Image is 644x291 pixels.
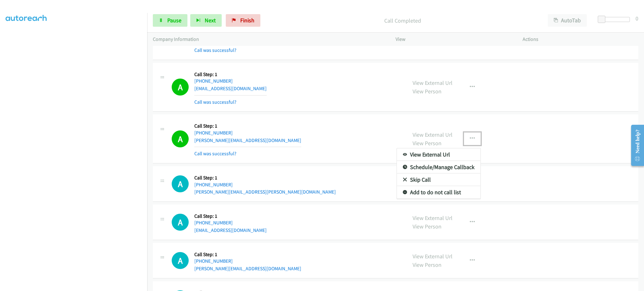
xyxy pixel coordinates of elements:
[172,252,189,269] div: The call is yet to be attempted
[172,252,189,269] h1: A
[397,173,480,186] a: Skip Call
[397,161,480,173] a: Schedule/Manage Callback
[397,148,480,161] a: View External Url
[172,175,189,192] h1: A
[172,175,189,192] div: The call is yet to be attempted
[397,186,480,199] a: Add to do not call list
[172,214,189,231] h1: A
[626,120,644,170] iframe: Resource Center
[172,214,189,231] div: The call is yet to be attempted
